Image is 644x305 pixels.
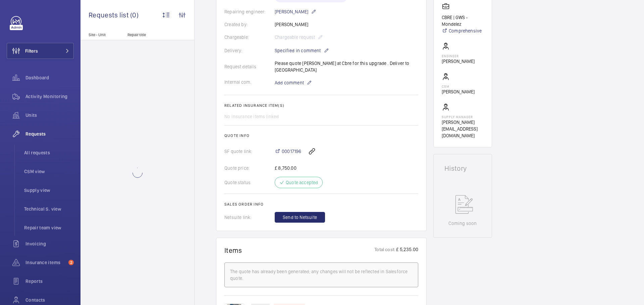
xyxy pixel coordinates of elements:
[24,224,74,231] span: Repair team view
[25,297,74,303] span: Contacts
[442,115,484,119] p: Supply manager
[80,32,125,37] p: Site - Unit
[24,206,74,212] span: Technical S. view
[442,54,475,58] p: Engineer
[24,168,74,175] span: CSM view
[442,27,484,34] a: Comprehensive
[442,119,484,139] p: [PERSON_NAME][EMAIL_ADDRESS][DOMAIN_NAME]
[275,79,304,86] span: Add comment
[224,246,242,254] h1: Items
[275,212,325,223] button: Send to Netsuite
[448,220,477,227] p: Coming soon
[374,246,395,254] p: Total cost:
[25,259,66,266] span: Insurance items
[442,84,475,88] p: CSM
[275,8,316,16] p: [PERSON_NAME]
[25,112,74,119] span: Units
[25,48,38,54] span: Filters
[283,214,317,221] span: Send to Netsuite
[442,58,475,65] p: [PERSON_NAME]
[68,260,74,265] span: 2
[442,88,475,95] p: [PERSON_NAME]
[224,202,418,207] h2: Sales order info
[127,32,172,37] p: Repair title
[282,148,301,155] span: 00017196
[7,43,74,59] button: Filters
[444,165,481,172] h1: History
[25,278,74,285] span: Reports
[442,14,484,27] p: CBRE | GWS - Mondelez
[224,133,418,138] h2: Quote info
[25,93,74,100] span: Activity Monitoring
[25,131,74,137] span: Requests
[275,148,301,155] a: 00017196
[24,149,74,156] span: All requests
[230,268,413,282] div: The quote has already been generated; any changes will not be reflected in Salesforce quote.
[275,47,329,55] p: Specified in comment
[24,187,74,194] span: Supply view
[25,74,74,81] span: Dashboard
[25,240,74,247] span: Invoicing
[395,246,418,254] p: £ 5,235.00
[89,11,130,19] span: Requests list
[224,103,418,108] h2: Related insurance item(s)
